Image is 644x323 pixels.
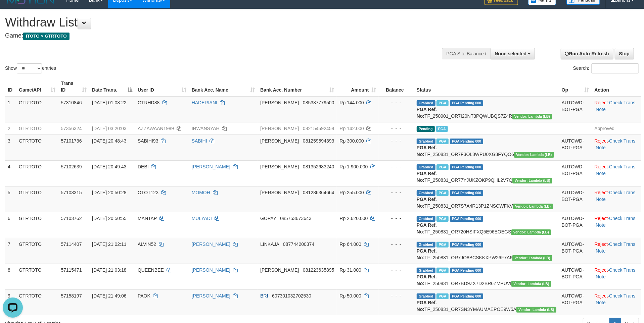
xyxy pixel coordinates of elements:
[609,267,636,273] a: Check Trans
[5,134,16,160] td: 3
[303,100,334,105] span: Copy 085387779500 to clipboard
[339,293,361,299] span: Rp 50.000
[138,241,156,247] span: ALVIN52
[5,238,16,264] td: 7
[58,77,89,96] th: Trans ID: activate to sort column ascending
[138,164,149,169] span: DEBI
[450,164,484,170] span: PGA Pending
[417,222,437,234] b: PGA Ref. No:
[260,126,299,131] span: [PERSON_NAME]
[596,300,606,305] a: Note
[591,63,639,73] input: Search:
[417,242,435,248] span: Grabbed
[615,48,634,59] a: Stop
[303,190,334,195] span: Copy 081286364664 to clipboard
[89,77,135,96] th: Date Trans.: activate to sort column descending
[61,267,82,273] span: 57115471
[260,138,299,144] span: [PERSON_NAME]
[16,289,58,315] td: GTRTOTO
[595,164,608,169] a: Reject
[92,241,126,247] span: [DATE] 21:02:11
[5,96,16,122] td: 1
[417,145,437,157] b: PGA Ref. No:
[61,190,82,195] span: 57103315
[436,293,448,299] span: Marked by bflnoris
[450,242,484,248] span: PGA Pending
[92,267,126,273] span: [DATE] 21:03:18
[561,48,613,59] a: Run Auto-Refresh
[138,216,157,221] span: MANTAP
[559,289,592,315] td: AUTOWD-BOT-PGA
[379,77,414,96] th: Balance
[381,215,411,222] div: - - -
[450,293,484,299] span: PGA Pending
[61,293,82,299] span: 57158197
[192,190,210,195] a: MOMOH
[192,267,230,273] a: [PERSON_NAME]
[436,126,448,132] span: Marked by bflnoris
[23,33,70,40] span: ITOTO > GTRTOTO
[559,186,592,212] td: AUTOWD-BOT-PGA
[609,100,636,105] a: Check Trans
[450,100,484,106] span: PGA Pending
[260,100,299,105] span: [PERSON_NAME]
[513,204,553,209] span: Vendor URL: https://dashboard.q2checkout.com/secure
[381,189,411,196] div: - - -
[595,241,608,247] a: Reject
[5,289,16,315] td: 9
[596,248,606,254] a: Note
[592,77,641,96] th: Action
[417,274,437,286] b: PGA Ref. No:
[192,164,230,169] a: [PERSON_NAME]
[595,216,608,221] a: Reject
[559,264,592,289] td: AUTOWD-BOT-PGA
[260,164,299,169] span: [PERSON_NAME]
[417,164,435,170] span: Grabbed
[339,126,364,131] span: Rp 142.000
[417,100,435,106] span: Grabbed
[596,274,606,279] a: Note
[381,267,411,273] div: - - -
[436,216,448,222] span: Marked by bfljody
[92,126,126,131] span: [DATE] 03:20:03
[381,163,411,170] div: - - -
[609,293,636,299] a: Check Trans
[61,100,82,105] span: 57310846
[192,216,212,221] a: MULYADI
[436,190,448,196] span: Marked by bfljody
[5,16,423,29] h1: Withdraw List
[339,100,364,105] span: Rp 144.000
[436,268,448,273] span: Marked by bfljody
[512,178,552,183] span: Vendor URL: https://dashboard.q2checkout.com/secure
[381,241,411,248] div: - - -
[5,160,16,186] td: 4
[592,264,641,289] td: · ·
[436,100,448,106] span: Marked by bflnoris
[559,96,592,122] td: AUTOWD-BOT-PGA
[609,138,636,144] a: Check Trans
[92,138,126,144] span: [DATE] 20:48:43
[61,241,82,247] span: 57114407
[417,293,435,299] span: Grabbed
[17,63,42,73] select: Showentries
[609,241,636,247] a: Check Trans
[92,164,126,169] span: [DATE] 20:49:43
[92,100,126,105] span: [DATE] 01:08:22
[5,122,16,134] td: 2
[138,138,158,144] span: SABIHI93
[417,171,437,183] b: PGA Ref. No:
[417,216,435,222] span: Grabbed
[559,134,592,160] td: AUTOWD-BOT-PGA
[138,126,174,131] span: AZZAWAAN1989
[512,255,552,261] span: Vendor URL: https://dashboard.q2checkout.com/secure
[272,293,311,299] span: Copy 607301032702530 to clipboard
[595,100,608,105] a: Reject
[303,138,334,144] span: Copy 081259594393 to clipboard
[559,238,592,264] td: AUTOWD-BOT-PGA
[516,307,556,313] span: Vendor URL: https://dashboard.q2checkout.com/secure
[138,190,158,195] span: OTOT123
[16,77,58,96] th: Game/API: activate to sort column ascending
[260,216,276,221] span: GOPAY
[16,212,58,238] td: GTRTOTO
[339,267,361,273] span: Rp 31.000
